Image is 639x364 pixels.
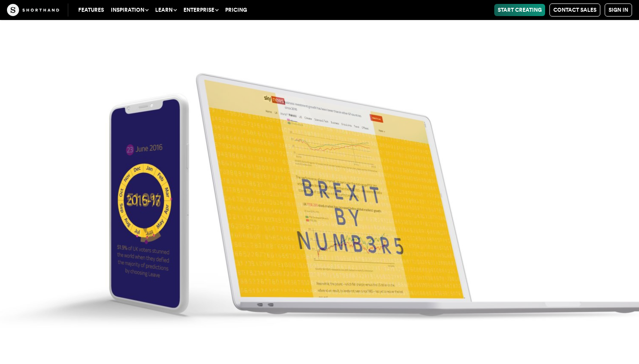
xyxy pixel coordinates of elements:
a: Sign in [605,3,632,17]
button: Enterprise [180,4,222,16]
button: Inspiration [107,4,152,16]
a: Contact Sales [549,3,600,17]
button: Learn [152,4,180,16]
a: Pricing [222,4,250,16]
a: Start Creating [494,4,545,16]
a: Features [75,4,107,16]
img: The Craft [7,4,59,16]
